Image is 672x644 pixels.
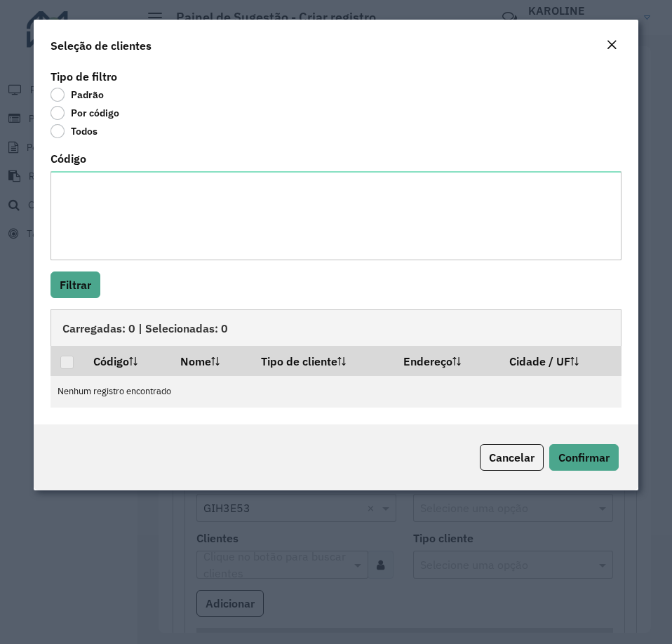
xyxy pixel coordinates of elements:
[558,450,610,464] span: Confirmar
[170,346,251,375] th: Nome
[51,124,98,138] label: Todos
[51,88,104,102] label: Padrão
[51,309,621,346] div: Carregadas: 0 | Selecionadas: 0
[51,37,152,54] h4: Seleção de clientes
[51,271,100,298] button: Filtrar
[51,150,86,167] label: Código
[549,444,619,471] button: Confirmar
[251,346,394,375] th: Tipo de cliente
[480,444,544,471] button: Cancelar
[489,450,535,464] span: Cancelar
[606,39,617,51] em: Fechar
[51,106,119,120] label: Por código
[51,68,117,85] label: Tipo de filtro
[51,376,621,408] td: Nenhum registro encontrado
[394,346,499,375] th: Endereço
[602,36,621,55] button: Close
[499,346,621,375] th: Cidade / UF
[83,346,170,375] th: Código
